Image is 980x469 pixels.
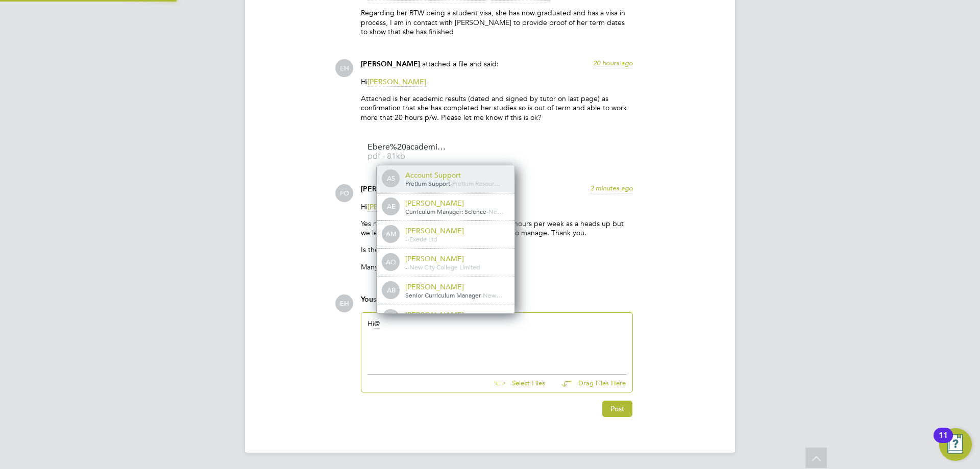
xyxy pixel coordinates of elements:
[481,291,483,299] span: -
[405,263,407,271] span: -
[405,282,507,291] div: [PERSON_NAME]
[939,428,972,461] button: Open Resource Center, 11 new notifications
[361,295,373,304] span: You
[405,226,507,235] div: [PERSON_NAME]
[488,207,503,215] span: Ne…
[590,184,633,192] span: 2 minutes ago
[367,319,626,363] div: Hi
[335,59,353,77] span: EH
[361,219,633,237] p: Yes no problem, I only mentioned the up to 20 hours per week as a heads up but we leave it down t...
[452,179,500,187] span: Pretium Resour…
[361,77,633,86] p: Hi
[361,185,420,193] span: [PERSON_NAME]
[405,179,450,187] span: Pretium Support
[361,8,633,36] p: Regarding her RTW being a student visa, she has now graduated and has a visa in process, I am in ...
[367,143,449,151] span: Ebere%20academic%20results
[367,143,449,160] a: Ebere%20academic%20results pdf - 81kb
[405,254,507,263] div: [PERSON_NAME]
[405,207,486,215] span: Curriculum Manager: Science
[383,254,399,270] span: AQ
[361,294,633,312] div: say:
[409,235,437,243] span: Exede Ltd
[553,373,626,394] button: Drag Files Here
[367,202,426,212] span: [PERSON_NAME]
[422,59,499,68] span: attached a file and said:
[407,235,409,243] span: -
[367,153,449,160] span: pdf - 81kb
[383,282,399,299] span: AB
[405,310,507,319] div: [PERSON_NAME]
[383,226,399,242] span: AM
[405,199,507,208] div: [PERSON_NAME]
[361,245,633,254] p: Is there a start date in mind please?
[361,60,420,68] span: [PERSON_NAME]
[335,184,353,202] span: FO
[383,170,399,187] span: AS
[361,94,633,122] p: Attached is her academic results (dated and signed by tutor on last page) as confirmation that sh...
[407,263,409,271] span: -
[405,291,481,299] span: Senior Curriculum Manager
[486,207,488,215] span: -
[405,235,407,243] span: -
[367,77,426,87] span: [PERSON_NAME]
[361,262,633,271] p: Many thanks
[383,199,399,215] span: AE
[335,294,353,312] span: EH
[593,59,633,67] span: 20 hours ago
[409,263,480,271] span: New City College Limited
[939,435,948,449] div: 11
[361,202,633,211] p: Hi
[405,170,507,180] div: Account Support
[483,291,502,299] span: New…
[602,401,632,417] button: Post
[450,179,452,187] span: -
[383,310,399,327] span: AH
